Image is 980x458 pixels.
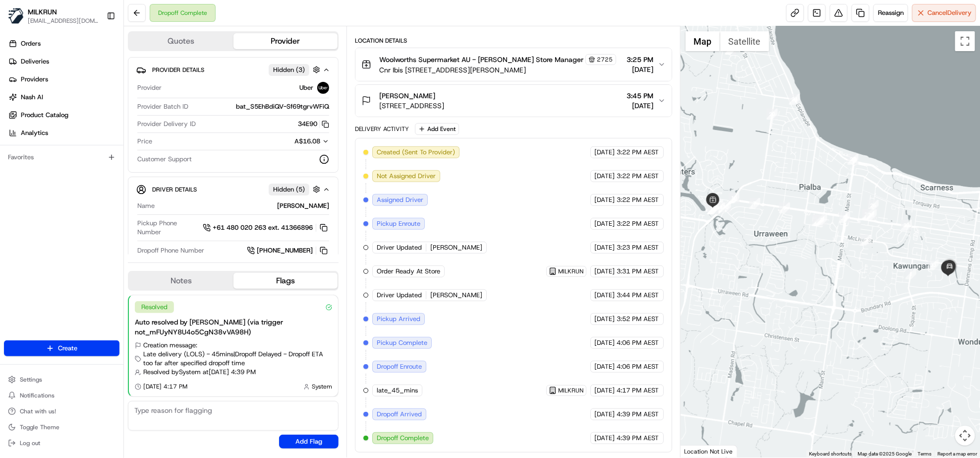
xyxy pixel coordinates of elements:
a: Analytics [4,125,123,141]
span: Cancel Delivery [927,8,972,17]
div: 14 [714,202,725,213]
span: [PERSON_NAME] [430,291,482,300]
span: Provider [137,83,162,92]
span: 3:22 PM AEST [617,172,659,181]
span: Analytics [21,129,48,137]
span: Dropoff Complete [377,434,429,443]
span: [DATE] [595,148,615,157]
button: Hidden (5) [269,183,323,196]
button: 34E90 [298,120,329,129]
span: A$16.08 [294,137,320,145]
span: [PERSON_NAME] [379,91,435,101]
span: Dropoff Arrived [377,410,422,419]
span: Customer Support [137,155,192,164]
span: Creation message: [143,341,197,350]
button: Toggle fullscreen view [955,31,975,51]
span: 3:25 PM [627,55,654,65]
span: Woolworths Supermarket AU - [PERSON_NAME] Store Manager [379,55,583,65]
span: [STREET_ADDRESS] [379,101,444,111]
div: 7 [749,198,760,209]
a: Open this area in Google Maps (opens a new window) [683,445,716,458]
span: bat_S5EhBdiQV-Sf69tgrvWFiQ [236,102,329,111]
span: [PERSON_NAME] [430,243,482,252]
button: [PERSON_NAME][STREET_ADDRESS]3:45 PM[DATE] [355,85,672,117]
span: late_45_mins [377,386,418,395]
span: Assigned Driver [377,196,423,204]
span: 3:22 PM AEST [617,196,659,204]
div: Location Not Live [681,445,738,458]
div: 6 [813,215,824,226]
span: 4:06 PM AEST [617,362,659,371]
button: MILKRUN [28,7,57,17]
span: 3:22 PM AEST [617,148,659,157]
button: Create [4,340,119,356]
span: Pickup Enroute [377,219,420,228]
span: Provider Delivery ID [137,120,196,129]
button: Log out [4,436,119,450]
div: 5 [812,215,823,226]
span: [DATE] [595,196,615,204]
span: Pickup Phone Number [137,219,199,237]
span: 3:23 PM AEST [617,243,659,252]
button: Notes [129,273,233,289]
span: [DATE] [595,434,615,443]
button: MILKRUNMILKRUN[EMAIL_ADDRESS][DOMAIN_NAME] [4,4,103,28]
button: Provider [233,33,338,49]
div: Favorites [4,149,119,165]
span: [DATE] [595,338,615,347]
div: 25 [848,154,859,165]
span: Provider Batch ID [137,102,188,111]
button: Flags [233,273,338,289]
button: Show street map [686,31,720,51]
span: Resolved by System [143,368,201,377]
div: 27 [862,209,873,220]
a: Terms [918,451,931,457]
span: 3:44 PM AEST [617,291,659,300]
a: Product Catalog [4,107,123,123]
span: +61 480 020 263 ext. 41366896 [213,223,313,232]
div: 1 [906,268,917,279]
div: 17 [707,203,718,214]
span: Reassign [878,8,904,17]
span: Driver Updated [377,291,422,300]
span: Name [137,201,155,210]
span: [DATE] [595,315,615,324]
span: Uber [299,83,313,92]
button: Provider DetailsHidden (3) [136,62,330,78]
span: Pickup Complete [377,338,427,347]
div: Delivery Activity [355,125,409,133]
img: Google [683,445,716,458]
span: Create [58,344,77,353]
span: 2725 [597,56,613,64]
button: +61 480 020 263 ext. 41366896 [203,222,329,233]
span: Deliveries [21,57,49,66]
div: 19 [729,193,740,203]
a: [PHONE_NUMBER] [247,245,329,256]
span: [PHONE_NUMBER] [257,246,313,255]
span: Not Assigned Driver [377,172,436,181]
span: [DATE] [595,219,615,228]
div: 9 [779,202,790,213]
div: 2 [861,235,871,246]
button: Toggle Theme [4,420,119,434]
button: Woolworths Supermarket AU - [PERSON_NAME] Store Manager2725Cnr Ibis [STREET_ADDRESS][PERSON_NAME]... [355,48,672,81]
span: [DATE] [627,101,654,111]
span: 3:31 PM AEST [617,267,659,276]
a: Report a map error [937,451,977,457]
div: 26 [868,200,879,211]
div: Auto resolved by [PERSON_NAME] (via trigger not_mFUyNY8U4o5CgN38vVA98H) [135,317,332,337]
div: 30 [863,209,873,220]
span: [DATE] [595,386,615,395]
button: Quotes [129,33,233,49]
button: Show satellite imagery [720,31,769,51]
button: [EMAIL_ADDRESS][DOMAIN_NAME] [28,17,99,25]
button: CancelDelivery [912,4,976,22]
span: Chat with us! [20,407,56,415]
span: [DATE] [595,410,615,419]
div: [PERSON_NAME] [159,201,329,210]
span: 4:06 PM AEST [617,338,659,347]
button: Notifications [4,389,119,402]
div: Resolved [135,301,174,313]
span: Map data ©2025 Google [858,451,912,457]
